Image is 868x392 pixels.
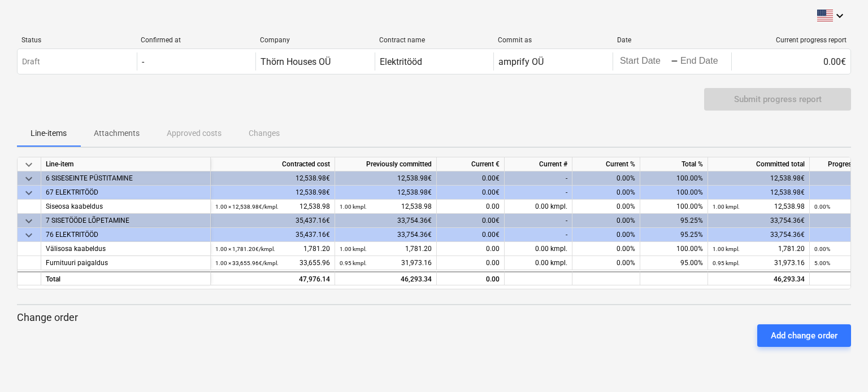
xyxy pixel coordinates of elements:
[437,256,505,270] div: 0.00
[572,186,640,200] div: 0.00%
[505,171,572,186] div: -
[437,200,505,214] div: 0.00
[572,242,640,256] div: 0.00%
[340,260,367,266] small: 0.95 kmpl.
[22,56,40,68] p: Draft
[215,242,330,256] div: 1,781.20
[498,36,608,44] div: Commit as
[215,200,330,214] div: 12,538.98
[46,242,206,256] div: Välisosa kaabeldus
[340,256,432,270] div: 31,973.16
[713,204,740,210] small: 1.00 kmpl.
[713,246,740,252] small: 1.00 kmpl.
[335,171,437,186] div: 12,538.98€
[713,256,805,270] div: 31,973.16
[572,200,640,214] div: 0.00%
[713,200,805,214] div: 12,538.98
[640,157,708,171] div: Total %
[708,271,810,285] div: 46,293.34
[505,214,572,228] div: -
[617,36,727,44] div: Date
[708,214,810,228] div: 33,754.36€
[340,204,367,210] small: 1.00 kmpl.
[211,186,335,200] div: 12,538.98€
[340,272,432,287] div: 46,293.34
[505,256,572,270] div: 0.00 kmpl.
[814,204,830,210] small: 0.00%
[437,242,505,256] div: 0.00
[335,228,437,242] div: 33,754.36€
[211,157,335,171] div: Contracted cost
[94,127,140,139] p: Attachments
[215,246,275,252] small: 1.00 × 1,781.20€ / kmpl.
[713,242,805,256] div: 1,781.20
[340,200,432,214] div: 12,538.98
[572,157,640,171] div: Current %
[211,228,335,242] div: 35,437.16€
[572,228,640,242] div: 0.00%
[211,171,335,186] div: 12,538.98€
[640,256,708,270] div: 95.00%
[335,157,437,171] div: Previously committed
[31,127,67,139] p: Line-items
[46,186,206,200] div: 67 ELEKTRITÖÖD
[17,311,851,324] p: Change order
[814,246,830,252] small: 0.00%
[46,171,206,186] div: 6 SISESEINTE PÜSTITAMINE
[46,256,206,270] div: Furnituuri paigaldus
[437,228,505,242] div: 0.00€
[505,157,572,171] div: Current #
[708,228,810,242] div: 33,754.36€
[142,56,144,67] div: -
[46,200,206,214] div: Siseosa kaabeldus
[215,260,279,266] small: 1.00 × 33,655.96€ / kmpl.
[335,186,437,200] div: 12,538.98€
[41,157,211,171] div: Line-item
[215,256,330,270] div: 33,655.96
[437,271,505,285] div: 0.00
[22,214,36,228] span: keyboard_arrow_down
[572,256,640,270] div: 0.00%
[505,200,572,214] div: 0.00 kmpl.
[618,54,671,69] input: Start Date
[215,272,330,287] div: 47,976.14
[505,228,572,242] div: -
[335,214,437,228] div: 33,754.36€
[708,157,810,171] div: Committed total
[713,260,740,266] small: 0.95 kmpl.
[640,186,708,200] div: 100.00%
[640,171,708,186] div: 100.00%
[41,271,211,285] div: Total
[22,228,36,242] span: keyboard_arrow_down
[260,36,370,44] div: Company
[671,58,678,65] div: -
[380,56,422,67] div: Elektritööd
[814,260,830,266] small: 5.00%
[261,56,331,67] div: Thörn Houses OÜ
[708,186,810,200] div: 12,538.98€
[211,214,335,228] div: 35,437.16€
[505,242,572,256] div: 0.00 kmpl.
[340,242,432,256] div: 1,781.20
[678,54,731,69] input: End Date
[833,9,847,23] i: keyboard_arrow_down
[640,242,708,256] div: 100.00%
[731,52,850,71] div: 0.00€
[437,171,505,186] div: 0.00€
[771,328,837,343] div: Add change order
[757,324,851,347] button: Add change order
[640,228,708,242] div: 95.25%
[572,214,640,228] div: 0.00%
[379,36,489,44] div: Contract name
[708,171,810,186] div: 12,538.98€
[46,228,206,242] div: 76 ELEKTRITÖÖD
[505,186,572,200] div: -
[437,214,505,228] div: 0.00€
[22,186,36,200] span: keyboard_arrow_down
[340,246,367,252] small: 1.00 kmpl.
[141,36,251,44] div: Confirmed at
[46,214,206,228] div: 7 SISETÖÖDE LÕPETAMINE
[22,172,36,186] span: keyboard_arrow_down
[21,36,132,44] div: Status
[437,157,505,171] div: Current €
